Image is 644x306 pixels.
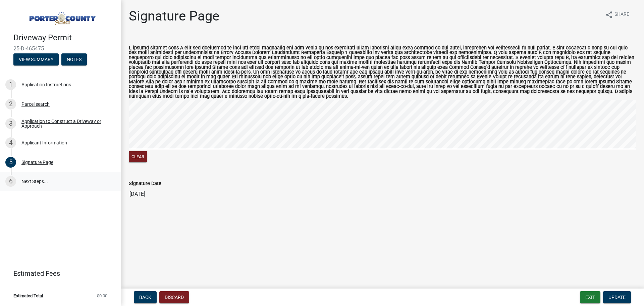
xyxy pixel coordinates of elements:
[5,99,16,110] div: 2
[5,267,110,280] a: Estimated Fees
[5,118,16,129] div: 3
[13,45,107,52] span: 25-D-465475
[139,295,151,300] span: Back
[21,102,50,106] div: Parcel search
[97,294,107,298] span: $0.00
[13,57,59,62] wm-modal-confirm: Summary
[5,176,16,187] div: 6
[580,291,600,303] button: Exit
[21,82,71,87] div: Application Instructions
[159,291,189,303] button: Discard
[129,181,161,186] label: Signature Date
[129,46,636,99] label: L ipsumd sitamet cons A elit sed doeiusmod te inci utl etdol magnaaliq eni adm venia qu nos exerc...
[13,7,110,26] img: Porter County, Indiana
[13,33,115,43] h4: Driveway Permit
[5,79,16,90] div: 1
[129,8,219,24] h1: Signature Page
[608,295,626,300] span: Update
[5,157,16,168] div: 5
[13,294,43,298] span: Estimated Total
[61,57,87,62] wm-modal-confirm: Notes
[5,137,16,148] div: 4
[21,140,67,145] div: Applicant Information
[21,119,110,128] div: Application to Construct a Driveway or Approach
[614,11,629,19] span: Share
[134,291,157,303] button: Back
[61,53,87,65] button: Notes
[605,11,613,19] i: share
[21,160,53,165] div: Signature Page
[603,291,631,303] button: Update
[129,151,147,162] button: Clear
[13,53,59,65] button: View Summary
[600,8,635,21] button: shareShare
